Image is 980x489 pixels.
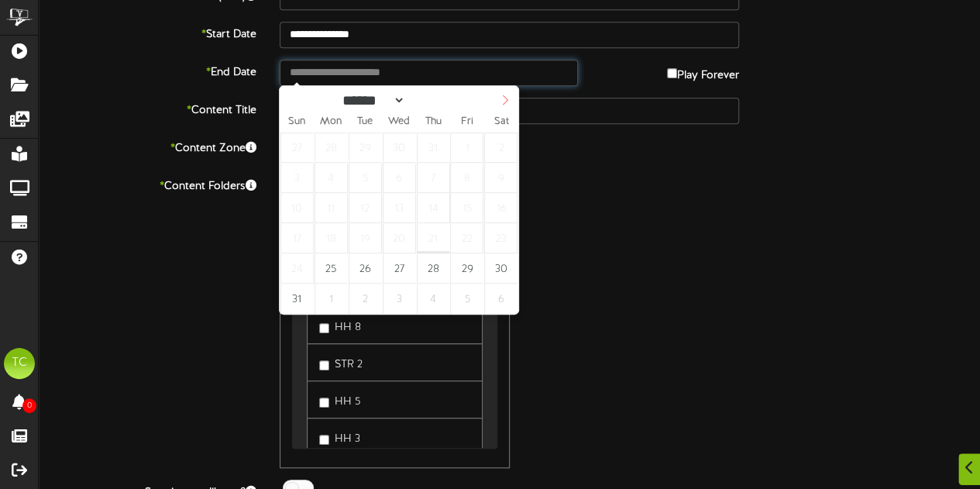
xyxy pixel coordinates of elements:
[416,117,450,127] span: Thu
[450,284,483,314] span: September 5, 2025
[319,389,360,410] label: HH 5
[349,284,382,314] span: September 2, 2025
[319,315,361,336] label: HH 8
[484,133,518,163] span: August 2, 2025
[383,253,416,284] span: August 27, 2025
[382,117,416,127] span: Wed
[417,133,450,163] span: July 31, 2025
[450,163,483,193] span: August 8, 2025
[319,435,329,445] input: HH 3
[349,223,382,253] span: August 19, 2025
[383,193,416,223] span: August 13, 2025
[450,223,483,253] span: August 22, 2025
[405,92,461,108] input: Year
[383,284,416,314] span: September 3, 2025
[319,352,363,373] label: STR 2
[315,163,348,193] span: August 4, 2025
[484,284,518,314] span: September 6, 2025
[27,60,268,81] label: End Date
[315,193,348,223] span: August 11, 2025
[450,253,483,284] span: August 29, 2025
[667,60,739,84] label: Play Forever
[319,426,360,447] label: HH 3
[319,360,329,370] input: STR 2
[484,223,518,253] span: August 23, 2025
[349,193,382,223] span: August 12, 2025
[22,398,36,413] span: 0
[484,163,518,193] span: August 9, 2025
[417,193,450,223] span: August 14, 2025
[417,163,450,193] span: August 7, 2025
[319,398,329,408] input: HH 5
[280,117,314,127] span: Sun
[450,193,483,223] span: August 15, 2025
[280,133,314,163] span: July 27, 2025
[280,253,314,284] span: August 24, 2025
[484,193,518,223] span: August 16, 2025
[417,284,450,314] span: September 4, 2025
[4,348,35,379] div: TC
[27,98,268,119] label: Content Title
[383,163,416,193] span: August 6, 2025
[27,136,268,157] label: Content Zone
[484,253,518,284] span: August 30, 2025
[383,223,416,253] span: August 20, 2025
[319,323,329,333] input: HH 8
[667,68,677,78] input: Play Forever
[484,117,518,127] span: Sat
[349,163,382,193] span: August 5, 2025
[315,133,348,163] span: July 28, 2025
[280,223,314,253] span: August 17, 2025
[450,133,483,163] span: August 1, 2025
[315,253,348,284] span: August 25, 2025
[417,223,450,253] span: August 21, 2025
[314,117,348,127] span: Mon
[280,193,314,223] span: August 10, 2025
[27,174,268,195] label: Content Folders
[417,253,450,284] span: August 28, 2025
[27,22,268,43] label: Start Date
[315,223,348,253] span: August 18, 2025
[315,284,348,314] span: September 1, 2025
[450,117,484,127] span: Fri
[348,117,382,127] span: Tue
[280,163,314,193] span: August 3, 2025
[383,133,416,163] span: July 30, 2025
[280,284,314,314] span: August 31, 2025
[349,133,382,163] span: July 29, 2025
[349,253,382,284] span: August 26, 2025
